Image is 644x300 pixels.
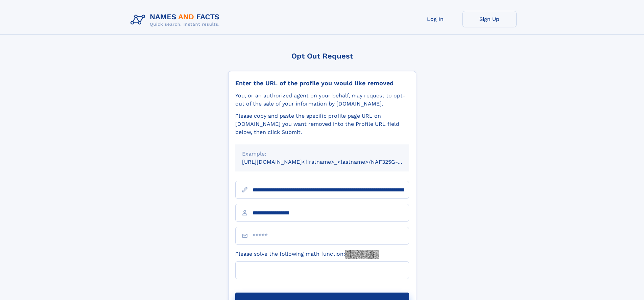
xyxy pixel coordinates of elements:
[235,79,409,87] div: Enter the URL of the profile you would like removed
[235,112,409,136] div: Please copy and paste the specific profile page URL on [DOMAIN_NAME] you want removed into the Pr...
[235,250,379,259] label: Please solve the following math function:
[242,150,402,158] div: Example:
[128,11,225,29] img: Logo Names and Facts
[235,92,409,108] div: You, or an authorized agent on your behalf, may request to opt-out of the sale of your informatio...
[242,159,422,165] small: [URL][DOMAIN_NAME]<firstname>_<lastname>/NAF325G-xxxxxxxx
[408,11,462,27] a: Log In
[462,11,517,27] a: Sign Up
[228,52,416,60] div: Opt Out Request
